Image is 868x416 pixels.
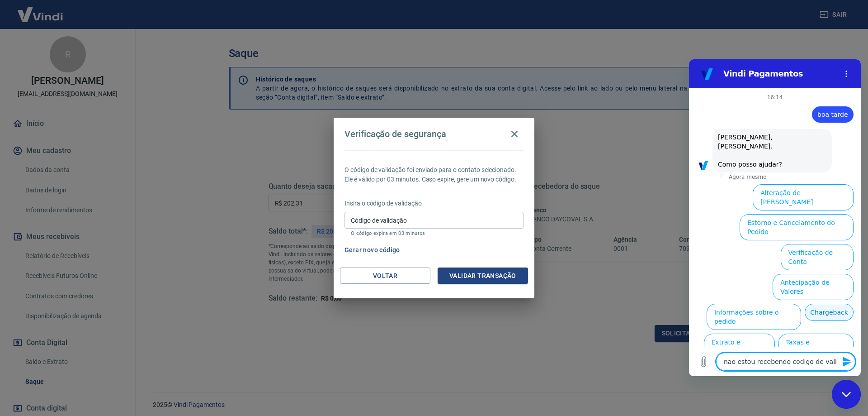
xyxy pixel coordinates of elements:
[340,268,430,284] button: Voltar
[438,268,528,284] button: Validar transação
[832,380,861,409] iframe: Botão para abrir a janela de mensagens, conversa em andamento
[689,59,861,376] iframe: Janela de mensagens
[344,129,446,139] h4: Verificação de segurança
[344,165,524,184] p: O código de validação foi enviado para o contato selecionado. Ele é válido por 03 minutos. Caso e...
[351,230,517,236] p: O código expira em 03 minutos.
[341,242,404,258] button: Gerar novo código
[344,199,524,208] p: Insira o código de validação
